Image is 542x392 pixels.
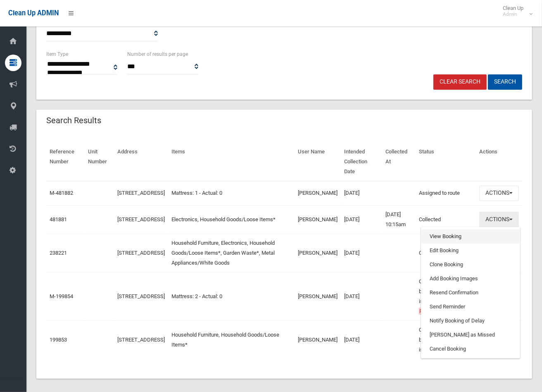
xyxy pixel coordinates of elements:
th: User Name [295,143,341,181]
td: Collected [416,234,476,272]
a: Resend Confirmation [421,286,520,300]
th: Intended Collection Date [341,143,382,181]
a: M-199854 [50,293,73,299]
th: Collected At [382,143,416,181]
td: [PERSON_NAME] [295,181,341,205]
a: Clone Booking [421,258,520,272]
a: Add Booking Images [421,272,520,286]
button: Actions [479,212,519,227]
a: [STREET_ADDRESS] [117,293,165,299]
td: Household Furniture, Household Goods/Loose Items* [168,320,295,359]
td: Electronics, Household Goods/Loose Items* [168,205,295,234]
a: [STREET_ADDRESS] [117,337,165,343]
td: Mattress: 2 - Actual: 0 [168,272,295,320]
td: Collection attempted but driver reported issues [416,320,476,359]
th: Actions [476,143,522,181]
a: 481881 [50,216,67,222]
small: Admin [503,11,523,17]
td: [DATE] [341,234,382,272]
th: Address [114,143,168,181]
a: [PERSON_NAME] as Missed [421,328,520,342]
td: Assigned to route [416,181,476,205]
a: Edit Booking [421,244,520,258]
a: M-481882 [50,190,73,196]
td: [DATE] [341,272,382,320]
th: Unit Number [85,143,114,181]
th: Status [416,143,476,181]
span: Clean Up ADMIN [8,9,59,17]
td: Collected [416,205,476,234]
a: [STREET_ADDRESS] [117,250,165,256]
td: [DATE] [341,181,382,205]
a: [STREET_ADDRESS] [117,216,165,222]
td: [PERSON_NAME] [295,320,341,359]
a: Cancel Booking [421,342,520,356]
th: Reference Number [46,143,85,181]
button: Search [488,74,522,90]
label: Item Type [46,50,68,59]
td: [DATE] [341,320,382,359]
span: Previously Missed [419,308,462,315]
td: Household Furniture, Electronics, Household Goods/Loose Items*, Garden Waste*, Metal Appliances/W... [168,234,295,272]
a: 199853 [50,337,67,343]
a: Clear Search [433,74,487,90]
td: Collection attempted but driver reported issues [416,272,476,320]
td: [DATE] [341,205,382,234]
th: Items [168,143,295,181]
a: View Booking [421,229,520,244]
td: [PERSON_NAME] [295,205,341,234]
td: [PERSON_NAME] [295,234,341,272]
a: 238221 [50,250,67,256]
td: [PERSON_NAME] [295,272,341,320]
label: Number of results per page [127,50,188,59]
td: [DATE] 10:15am [382,205,416,234]
button: Actions [479,186,519,201]
a: Notify Booking of Delay [421,314,520,328]
td: Mattress: 1 - Actual: 0 [168,181,295,205]
a: Send Reminder [421,300,520,314]
span: Clean Up [499,5,532,17]
a: [STREET_ADDRESS] [117,190,165,196]
header: Search Results [36,112,111,129]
